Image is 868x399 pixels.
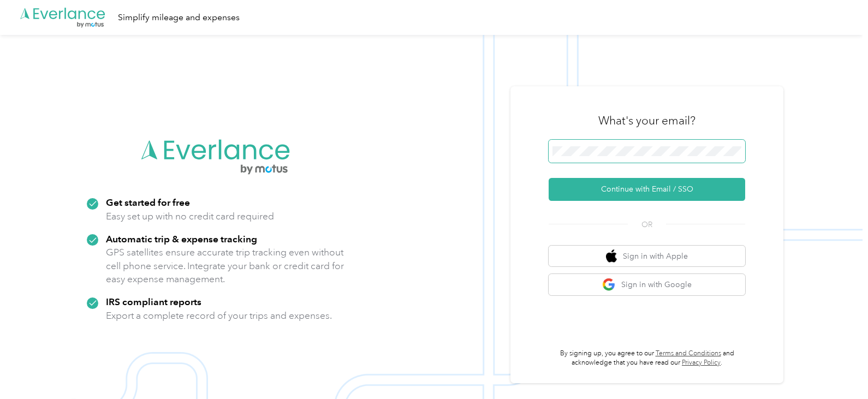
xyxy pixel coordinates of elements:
[598,113,695,128] h3: What's your email?
[106,210,274,223] p: Easy set up with no credit card required
[106,309,332,323] p: Export a complete record of your trips and expenses.
[549,246,745,267] button: apple logoSign in with Apple
[628,219,666,230] span: OR
[606,249,617,263] img: apple logo
[682,359,721,367] a: Privacy Policy
[602,278,616,291] img: google logo
[106,233,257,245] strong: Automatic trip & expense tracking
[106,246,344,286] p: GPS satellites ensure accurate trip tracking even without cell phone service. Integrate your bank...
[656,349,721,358] a: Terms and Conditions
[549,178,745,201] button: Continue with Email / SSO
[106,296,201,307] strong: IRS compliant reports
[549,274,745,295] button: google logoSign in with Google
[106,196,190,208] strong: Get started for free
[118,11,240,25] div: Simplify mileage and expenses
[549,349,745,368] p: By signing up, you agree to our and acknowledge that you have read our .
